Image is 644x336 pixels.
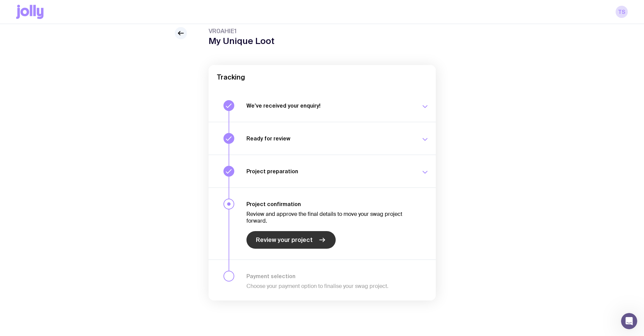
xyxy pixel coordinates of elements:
[209,122,436,155] button: Ready for review
[246,102,413,109] h3: We’ve received your enquiry!
[246,211,413,224] p: Review and approve the final details to move your swag project forward.
[217,73,428,81] h2: Tracking
[616,6,628,18] a: TS
[209,36,275,46] h1: My Unique Loot
[209,155,436,187] button: Project preparation
[246,135,413,142] h3: Ready for review
[246,273,413,279] h3: Payment selection
[621,313,637,329] iframe: Intercom live chat
[209,27,275,35] span: VR0AHIE1
[246,283,413,290] p: Choose your payment option to finalise your swag project.
[256,236,313,244] span: Review your project
[209,89,436,122] button: We’ve received your enquiry!
[246,231,336,249] a: Review your project
[246,201,413,207] h3: Project confirmation
[246,168,413,175] h3: Project preparation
